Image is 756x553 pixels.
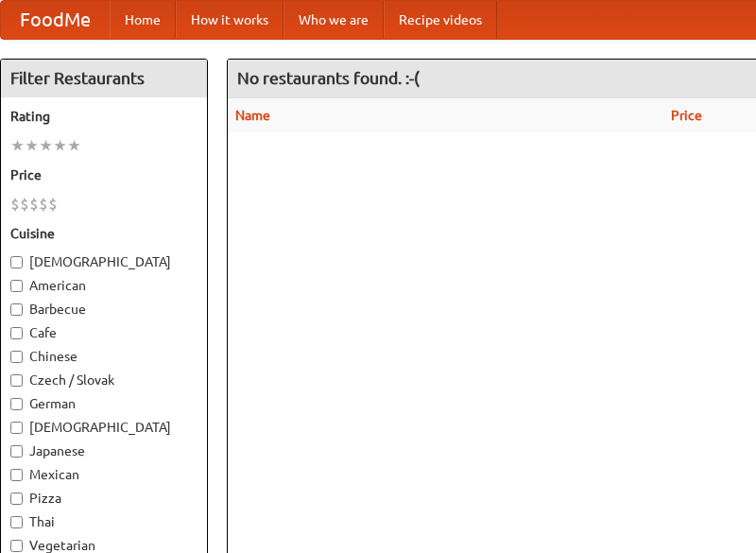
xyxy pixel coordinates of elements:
label: Cafe [10,323,198,342]
li: ★ [53,135,67,156]
input: German [10,398,23,410]
label: [DEMOGRAPHIC_DATA] [10,418,198,437]
input: Thai [10,516,23,528]
label: American [10,276,198,295]
label: Czech / Slovak [10,371,198,389]
input: Mexican [10,469,23,481]
input: Japanese [10,445,23,458]
a: FoodMe [1,1,110,39]
input: Pizza [10,493,23,505]
li: $ [29,194,39,215]
li: $ [20,194,29,215]
h5: Cuisine [10,224,198,243]
label: Pizza [10,489,198,508]
label: German [10,394,198,413]
input: [DEMOGRAPHIC_DATA] [10,256,23,268]
li: ★ [25,135,39,156]
input: Chinese [10,351,23,363]
h4: Filter Restaurants [1,60,207,97]
input: Czech / Slovak [10,374,23,387]
label: [DEMOGRAPHIC_DATA] [10,252,198,271]
li: $ [39,194,48,215]
a: Name [235,108,270,123]
li: $ [10,194,20,215]
label: Thai [10,512,198,531]
label: Japanese [10,441,198,460]
ng-pluralize: No restaurants found. :-( [237,69,420,87]
label: Barbecue [10,300,198,319]
a: Recipe videos [384,1,497,39]
label: Chinese [10,347,198,366]
a: Who we are [283,1,384,39]
a: How it works [176,1,283,39]
li: ★ [39,135,53,156]
input: Barbecue [10,303,23,316]
a: Home [110,1,176,39]
label: Mexican [10,465,198,484]
input: Vegetarian [10,540,23,552]
a: Price [671,108,702,123]
input: American [10,280,23,292]
h5: Rating [10,107,198,126]
li: $ [48,194,58,215]
input: Cafe [10,327,23,339]
li: ★ [10,135,25,156]
li: ★ [67,135,81,156]
h5: Price [10,165,198,184]
input: [DEMOGRAPHIC_DATA] [10,422,23,434]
